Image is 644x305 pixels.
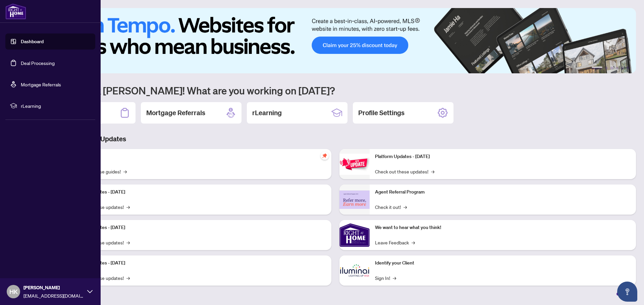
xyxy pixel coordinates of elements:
h2: Profile Settings [358,108,405,118]
a: Sign In!→ [375,274,396,282]
span: rLearning [21,102,91,109]
img: logo [5,3,26,19]
p: Agent Referral Program [375,188,631,196]
span: → [404,203,407,211]
h1: Welcome back [PERSON_NAME]! What are you working on [DATE]? [35,84,636,97]
p: Identify your Client [375,259,631,267]
p: Platform Updates - [DATE] [375,153,631,160]
span: → [431,168,434,175]
span: → [126,274,130,282]
button: 5 [621,67,624,69]
a: Check out these updates!→ [375,168,434,175]
a: Deal Processing [21,60,55,66]
p: We want to hear what you think! [375,224,631,231]
p: Platform Updates - [DATE] [70,259,326,267]
span: → [126,203,130,211]
p: Self-Help [70,153,326,160]
span: → [412,239,415,246]
a: Dashboard [21,39,44,45]
span: [EMAIL_ADDRESS][DOMAIN_NAME] [23,292,84,299]
img: We want to hear what you think! [339,220,370,250]
span: pushpin [321,152,329,160]
h2: Mortgage Referrals [146,108,205,118]
button: Open asap [617,282,637,302]
span: [PERSON_NAME] [23,284,84,291]
h3: Brokerage & Industry Updates [35,134,636,144]
a: Leave Feedback→ [375,239,415,246]
span: HK [9,287,18,296]
span: → [393,274,396,282]
img: Slide 0 [35,8,636,73]
button: 2 [605,67,608,69]
button: 1 [592,67,602,69]
h2: rLearning [252,108,282,118]
a: Check it out!→ [375,203,407,211]
span: → [123,168,127,175]
button: 3 [610,67,613,69]
p: Platform Updates - [DATE] [70,188,326,196]
img: Platform Updates - June 23, 2025 [339,154,370,175]
img: Identify your Client [339,255,370,286]
span: → [126,239,130,246]
button: 6 [627,67,629,69]
p: Platform Updates - [DATE] [70,224,326,231]
button: 4 [616,67,619,69]
a: Mortgage Referrals [21,81,61,87]
img: Agent Referral Program [339,190,370,209]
